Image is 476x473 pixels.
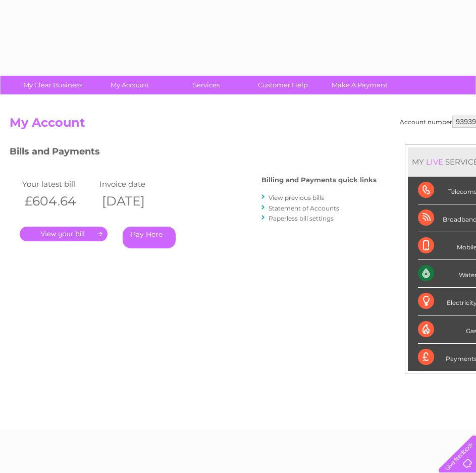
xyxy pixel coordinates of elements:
[10,144,377,162] h3: Bills and Payments
[20,191,97,212] th: £604.64
[424,157,445,167] div: LIVE
[88,76,171,94] a: My Account
[97,191,174,212] th: [DATE]
[11,76,94,94] a: My Clear Business
[123,227,176,248] a: Pay Here
[165,76,248,94] a: Services
[241,76,325,94] a: Customer Help
[20,177,97,191] td: Your latest bill
[269,215,334,222] a: Paperless bill settings
[318,76,401,94] a: Make A Payment
[20,227,108,241] a: .
[97,177,174,191] td: Invoice date
[261,176,377,184] h4: Billing and Payments quick links
[269,204,339,212] a: Statement of Accounts
[269,194,324,201] a: View previous bills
